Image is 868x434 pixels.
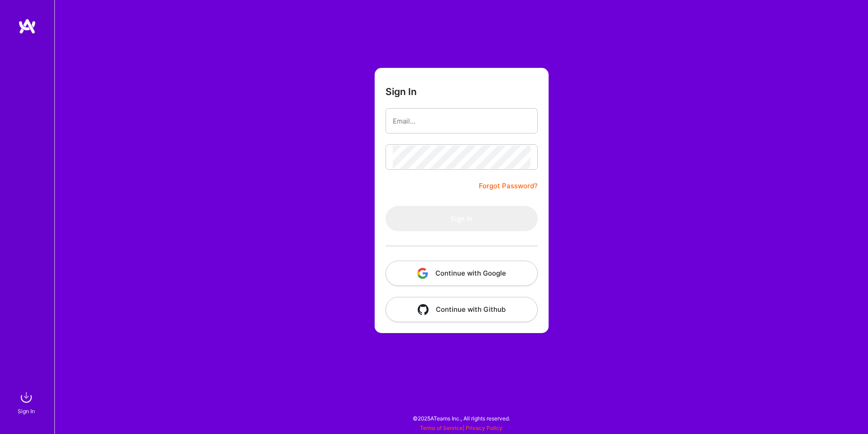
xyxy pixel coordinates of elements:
[420,424,502,431] span: |
[386,261,538,286] button: Continue with Google
[466,424,502,431] a: Privacy Policy
[19,388,35,416] a: sign inSign In
[420,424,463,431] a: Terms of Service
[417,268,428,279] img: icon
[479,181,538,191] a: Forgot Password?
[18,406,35,416] div: Sign In
[18,18,36,34] img: logo
[386,206,538,231] button: Sign In
[393,110,530,133] input: Email...
[54,407,868,429] div: © 2025 ATeams Inc., All rights reserved.
[386,297,538,322] button: Continue with Github
[418,304,429,315] img: icon
[386,86,417,97] h3: Sign In
[17,388,35,406] img: sign in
